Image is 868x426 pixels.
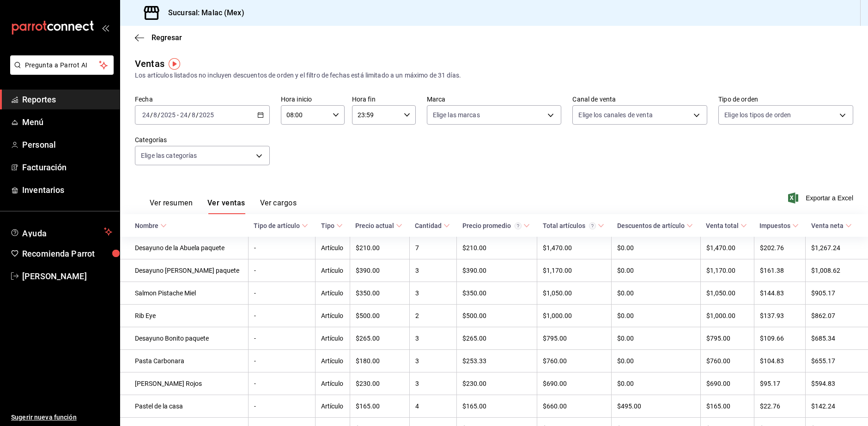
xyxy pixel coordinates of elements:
button: Ver cargos [260,198,297,214]
td: $210.00 [350,237,409,259]
span: / [150,111,153,119]
td: - [248,259,315,282]
td: $1,170.00 [537,259,612,282]
td: - [248,372,315,395]
td: $0.00 [612,350,701,372]
td: $660.00 [537,395,612,418]
td: $905.17 [806,282,868,305]
td: $1,050.00 [537,282,612,305]
td: $161.38 [754,259,806,282]
svg: El total artículos considera cambios de precios en los artículos así como costos adicionales por ... [589,222,596,229]
div: Tipo de artículo [254,222,300,229]
span: Tipo [321,222,343,229]
td: 3 [409,372,456,395]
td: $230.00 [350,372,409,395]
td: $685.34 [806,327,868,350]
td: - [248,305,315,327]
td: $1,470.00 [537,237,612,259]
td: $500.00 [350,305,409,327]
td: 2 [409,305,456,327]
span: / [188,111,191,119]
td: Artículo [316,395,350,418]
td: $265.00 [457,327,537,350]
label: Hora fin [352,96,416,102]
td: - [248,395,315,418]
td: Pastel de la casa [120,395,248,418]
td: 4 [409,395,456,418]
span: Venta neta [811,222,852,229]
td: Desayuno Bonito paquete [120,327,248,350]
td: $1,170.00 [700,259,754,282]
img: Tooltip marker [169,58,180,70]
div: navigation tabs [150,198,297,214]
td: $690.00 [537,372,612,395]
div: Ventas [135,57,164,71]
td: $137.93 [754,305,806,327]
td: 3 [409,350,456,372]
span: Cantidad [415,222,450,229]
td: $862.07 [806,305,868,327]
span: [PERSON_NAME] [22,270,112,282]
button: open_drawer_menu [102,24,109,31]
td: $265.00 [350,327,409,350]
div: Venta neta [811,222,844,229]
span: Elige las marcas [433,110,480,120]
label: Hora inicio [281,96,345,102]
div: Cantidad [415,222,442,229]
div: Venta total [706,222,739,229]
span: Facturación [22,161,112,174]
span: Menú [22,116,112,128]
button: Exportar a Excel [790,192,853,204]
td: $760.00 [537,350,612,372]
svg: Precio promedio = Total artículos / cantidad [515,222,522,229]
span: Elige los canales de venta [578,110,652,120]
td: $0.00 [612,305,701,327]
span: Impuestos [759,222,799,229]
td: - [248,282,315,305]
td: $180.00 [350,350,409,372]
td: $95.17 [754,372,806,395]
td: $0.00 [612,282,701,305]
div: Descuentos de artículo [617,222,685,229]
td: $594.83 [806,372,868,395]
label: Categorías [135,137,270,143]
label: Canal de venta [572,96,707,102]
td: $165.00 [350,395,409,418]
span: Venta total [706,222,747,229]
td: $1,050.00 [700,282,754,305]
td: - [248,350,315,372]
td: $165.00 [457,395,537,418]
span: / [158,111,160,119]
div: Impuestos [759,222,790,229]
td: 3 [409,327,456,350]
span: Precio actual [355,222,402,229]
input: ---- [160,111,176,119]
button: Regresar [135,33,182,42]
td: $0.00 [612,237,701,259]
input: -- [191,111,196,119]
span: Descuentos de artículo [617,222,693,229]
td: Pasta Carbonara [120,350,248,372]
td: Artículo [316,327,350,350]
td: $0.00 [612,259,701,282]
td: $0.00 [612,327,701,350]
td: $1,267.24 [806,237,868,259]
td: $230.00 [457,372,537,395]
td: $350.00 [457,282,537,305]
td: Artículo [316,350,350,372]
td: Artículo [316,305,350,327]
td: $495.00 [612,395,701,418]
span: Reportes [22,93,112,106]
div: Los artículos listados no incluyen descuentos de orden y el filtro de fechas está limitado a un m... [135,71,853,80]
span: Regresar [152,33,182,42]
td: $1,470.00 [700,237,754,259]
label: Marca [427,96,562,102]
td: $760.00 [700,350,754,372]
td: $104.83 [754,350,806,372]
td: Artículo [316,259,350,282]
td: $690.00 [700,372,754,395]
input: ---- [199,111,214,119]
td: $22.76 [754,395,806,418]
td: $253.33 [457,350,537,372]
td: $350.00 [350,282,409,305]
